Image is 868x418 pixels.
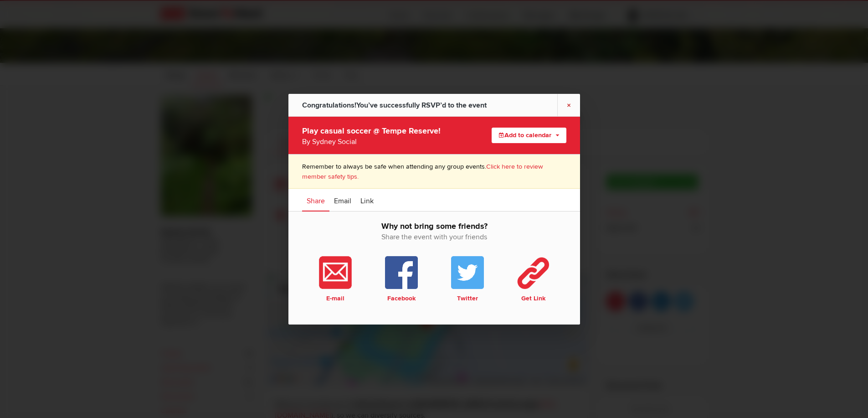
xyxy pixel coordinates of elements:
[334,196,351,206] span: Email
[302,232,566,243] span: Share the event with your friends
[302,161,566,181] p: Remember to always be safe when attending any group events.
[304,294,366,303] b: E-mail
[356,189,378,212] a: Link
[302,256,368,303] a: E-mail
[492,127,566,143] button: Add to calendar
[500,256,566,303] a: Get Link
[307,196,325,206] span: Share
[302,123,461,147] div: Play casual soccer @ Tempe Reserve!
[434,256,500,303] a: Twitter
[302,100,356,109] span: Congratulations!
[302,221,566,252] h2: Why not bring some friends?
[557,93,580,116] a: ×
[436,294,498,303] b: Twitter
[302,162,543,180] a: Click here to review member safety tips.
[360,196,374,206] span: Link
[370,294,432,303] b: Facebook
[368,256,434,303] a: Facebook
[302,136,461,147] div: By Sydney Social
[302,93,487,116] div: You’ve successfully RSVP’d to the event
[302,189,329,212] a: Share
[329,189,356,212] a: Email
[502,294,565,303] b: Get Link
